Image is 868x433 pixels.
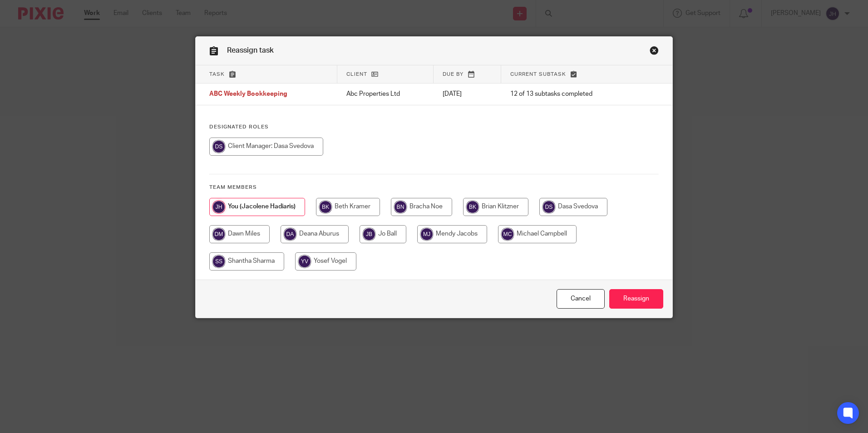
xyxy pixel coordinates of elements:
span: Due by [443,72,464,77]
a: Close this dialog window [557,289,605,309]
h4: Team members [209,184,659,191]
span: Current subtask [510,72,566,77]
p: [DATE] [443,89,492,98]
span: Client [346,72,367,77]
a: Close this dialog window [650,46,659,58]
input: Reassign [609,289,663,309]
span: Reassign task [227,47,274,54]
span: ABC Weekly Bookkeeping [209,91,287,98]
h4: Designated Roles [209,123,659,131]
span: Task [209,72,225,77]
p: Abc Properties Ltd [346,89,424,98]
td: 12 of 13 subtasks completed [501,84,636,105]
